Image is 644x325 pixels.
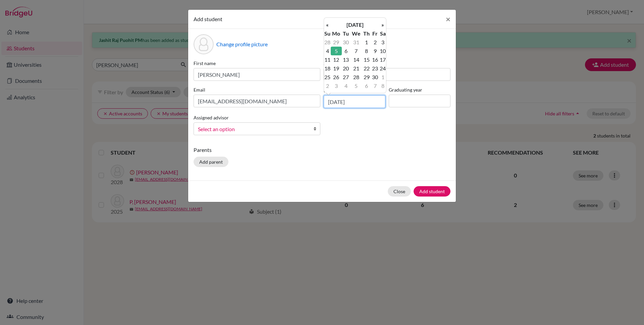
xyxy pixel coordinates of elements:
span: Select an option [198,125,307,133]
td: 1 [362,38,371,47]
th: « [324,20,331,29]
td: 21 [350,64,362,73]
td: 25 [324,73,331,82]
th: Fr [371,29,379,38]
th: Su [324,29,331,38]
td: 6 [342,47,350,55]
td: 7 [371,82,379,90]
td: 4 [342,82,350,90]
td: 29 [362,73,371,82]
label: First name [194,60,320,67]
div: Profile picture [194,34,214,54]
span: Add student [194,16,222,22]
p: Parents [194,146,450,154]
td: 17 [379,55,386,64]
td: 2 [324,82,331,90]
td: 27 [342,73,350,82]
td: 12 [331,55,342,64]
td: 10 [379,47,386,55]
button: Add parent [194,157,228,167]
th: » [379,20,386,29]
td: 28 [324,38,331,47]
td: 8 [362,47,371,55]
td: 5 [350,82,362,90]
label: Surname [324,60,450,67]
td: 31 [350,38,362,47]
td: 1 [379,73,386,82]
td: 29 [331,38,342,47]
td: 20 [342,64,350,73]
label: Graduating year [389,86,450,93]
button: Close [388,186,411,197]
label: Assigned advisor [194,114,229,121]
th: Tu [342,29,350,38]
td: 18 [324,64,331,73]
td: 6 [362,82,371,90]
input: dd/mm/yyyy [324,95,385,108]
th: Th [362,29,371,38]
td: 2 [371,38,379,47]
td: 23 [371,64,379,73]
td: 26 [331,73,342,82]
td: 14 [350,55,362,64]
button: Close [440,10,456,29]
td: 7 [350,47,362,55]
th: [DATE] [331,20,379,29]
td: 5 [331,47,342,55]
button: Add student [414,186,450,197]
td: 16 [371,55,379,64]
td: 24 [379,64,386,73]
td: 22 [362,64,371,73]
td: 3 [331,82,342,90]
th: We [350,29,362,38]
span: × [446,14,450,24]
td: 11 [324,55,331,64]
td: 19 [331,64,342,73]
td: 30 [342,38,350,47]
td: 9 [371,47,379,55]
td: 13 [342,55,350,64]
label: Email [194,86,320,93]
td: 28 [350,73,362,82]
td: 15 [362,55,371,64]
th: Mo [331,29,342,38]
td: 4 [324,47,331,55]
td: 8 [379,82,386,90]
th: Sa [379,29,386,38]
td: 3 [379,38,386,47]
td: 30 [371,73,379,82]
